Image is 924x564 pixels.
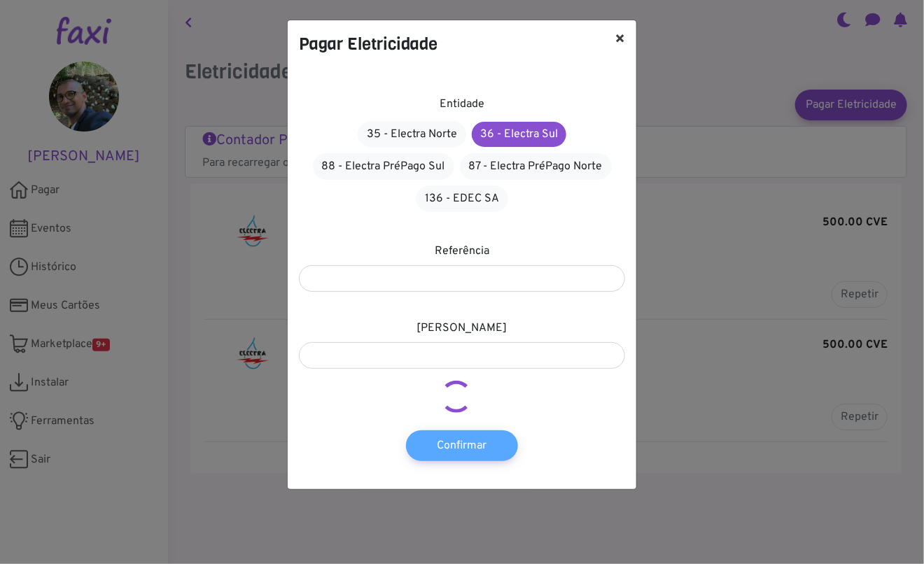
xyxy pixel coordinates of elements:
[406,430,518,461] button: Confirmar
[603,20,636,59] button: ×
[416,185,508,212] a: 136 - EDEC SA
[358,121,466,148] a: 35 - Electra Norte
[460,153,612,180] a: 87 - Electra PréPago Norte
[435,243,489,260] label: Referência
[299,31,437,57] h4: Pagar Eletricidade
[440,96,484,113] label: Entidade
[472,122,566,147] a: 36 - Electra Sul
[417,320,507,337] label: [PERSON_NAME]
[313,153,454,180] a: 88 - Electra PréPago Sul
